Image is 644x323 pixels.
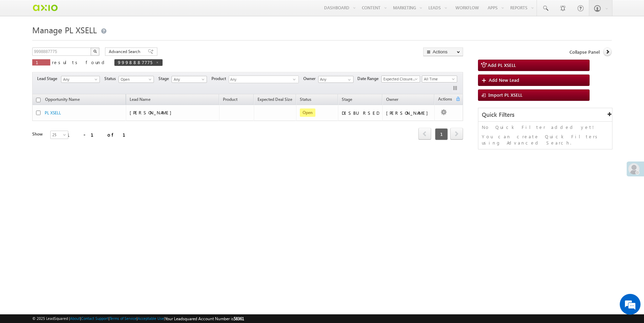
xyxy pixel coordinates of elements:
span: Collapse Panel [569,49,600,55]
a: prev [418,129,431,140]
p: No Quick Filter added yet! [482,124,609,130]
img: Search [93,50,97,53]
span: Owner [303,76,318,82]
a: 25 [50,131,68,139]
a: Show All Items [344,76,353,83]
span: prev [418,128,431,140]
span: Lead Name [126,96,154,105]
span: Open [119,76,152,82]
span: Add PL XSELL [488,62,516,68]
p: You can create Quick Filters using Advanced Search. [482,133,609,146]
span: Manage PL XSELL [32,24,97,35]
div: [PERSON_NAME] [386,110,432,116]
a: All Time [422,76,457,82]
a: Acceptable Use [138,316,164,321]
a: PL XSELL [45,110,61,115]
span: 58361 [234,316,244,321]
span: Any [229,76,293,84]
button: Actions [423,47,463,56]
span: Opportunity Name [45,97,80,102]
span: Lead Stage [37,76,60,82]
a: Stage [338,96,356,105]
input: Type to Search [318,76,354,83]
div: Quick Filters [478,108,612,122]
span: [PERSON_NAME] [130,110,175,115]
span: results found [52,59,107,65]
span: Your Leadsquared Account Number is [165,316,244,321]
a: Status [296,96,315,105]
span: Actions [435,95,455,104]
div: 1 - 1 of 1 [67,131,134,139]
span: Stage [342,97,352,102]
a: next [450,129,463,140]
span: © 2025 LeadSquared | | | | | [32,315,244,322]
a: Opportunity Name [42,96,83,105]
span: Product [223,97,237,102]
span: Add New Lead [489,77,519,83]
span: 9998887775 [118,59,152,65]
a: Any [61,76,100,83]
span: Owner [386,97,398,102]
a: Contact Support [81,316,108,321]
a: Expected Closure Date [381,76,420,82]
span: select [293,78,298,81]
span: Advanced Search [109,49,142,55]
span: Expected Closure Date [382,76,418,82]
span: 25 [51,132,69,138]
div: Any [229,76,299,83]
span: Any [172,76,205,82]
span: 1 [435,128,448,140]
span: Open [300,108,315,117]
span: Product [211,76,229,82]
span: 1 [36,59,47,65]
span: Any [61,76,97,82]
span: Expected Deal Size [258,97,292,102]
span: Date Range [357,76,381,82]
a: Open [119,76,154,83]
span: Stage [158,76,172,82]
a: Terms of Service [110,316,137,321]
div: Show [32,131,45,137]
span: Import PL XSELL [488,92,522,98]
span: next [450,128,463,140]
span: Status [104,76,119,82]
input: Check all records [36,98,41,102]
a: Any [172,76,207,83]
a: About [70,316,80,321]
div: DISBURSED [342,110,379,116]
span: All Time [422,76,455,82]
a: Expected Deal Size [254,96,296,105]
img: Custom Logo [32,2,58,14]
